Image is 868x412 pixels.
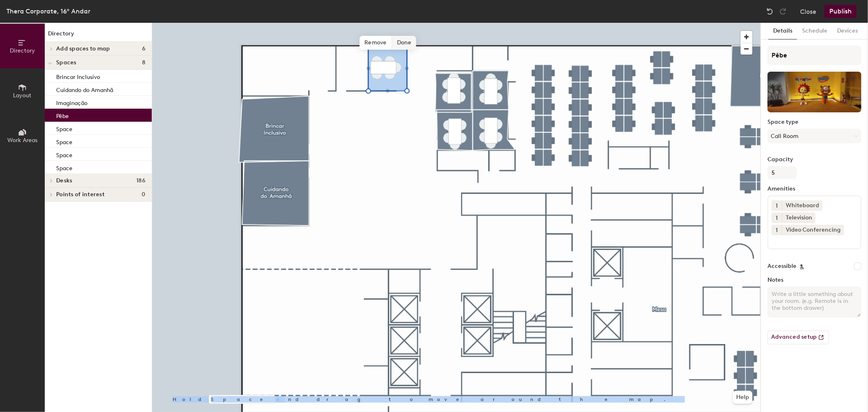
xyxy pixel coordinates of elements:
[768,23,797,39] button: Details
[782,200,822,211] div: Whiteboard
[45,29,152,42] h1: Directory
[142,191,145,198] span: 0
[56,84,113,94] p: Cuidando do Amanhã
[56,178,72,184] span: Desks
[832,23,863,39] button: Devices
[56,71,100,81] p: Brincar Inclusivo
[56,136,72,146] p: Space
[772,213,782,223] button: 1
[142,59,145,66] span: 8
[766,7,774,15] img: Undo
[767,277,861,283] label: Notes
[392,36,416,50] span: Done
[56,46,110,52] span: Add spaces to map
[733,391,752,404] button: Help
[767,129,861,143] button: Call Room
[56,149,72,159] p: Space
[7,6,90,16] div: Thera Corporate, 16º Andar
[797,23,832,39] button: Schedule
[136,178,145,184] span: 186
[56,59,77,66] span: Spaces
[360,36,392,50] span: Remove
[776,202,778,210] span: 1
[782,225,844,235] div: Video Conferencing
[767,186,861,192] label: Amenities
[7,137,37,144] span: Work Areas
[767,331,829,344] button: Advanced setup
[772,225,782,235] button: 1
[56,97,87,107] p: Imaginação
[776,226,778,234] span: 1
[767,72,861,112] img: The space named Pêbe
[767,119,861,125] label: Space type
[800,5,816,18] button: Close
[56,191,105,198] span: Points of interest
[782,213,816,223] div: Television
[824,5,857,18] button: Publish
[56,162,72,172] p: Space
[772,200,782,211] button: 1
[767,156,861,163] label: Capacity
[776,214,778,222] span: 1
[56,123,72,133] p: Space
[13,92,32,99] span: Layout
[56,110,69,120] p: Pêbe
[779,7,787,15] img: Redo
[10,47,35,54] span: Directory
[142,46,145,52] span: 6
[767,263,796,270] label: Accessible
